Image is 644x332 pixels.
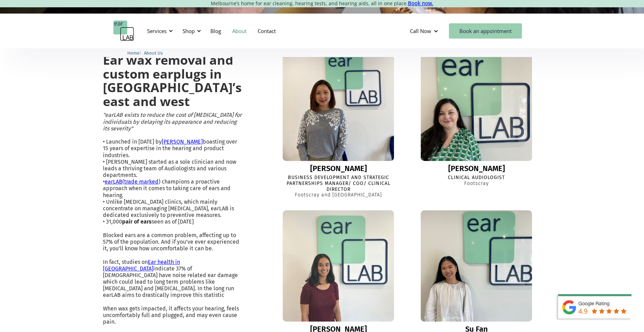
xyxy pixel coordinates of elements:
[283,50,394,161] img: Lisa
[103,53,242,108] h2: Ear wax removal and custom earplugs in [GEOGRAPHIC_DATA]’s east and west
[283,210,394,322] img: Ella
[252,21,281,41] a: Contact
[421,210,532,322] img: Su Fan
[147,27,167,34] div: Services
[295,192,382,198] div: Footscray and [GEOGRAPHIC_DATA]
[103,112,242,131] em: "earLAB exists to reduce the cost of [MEDICAL_DATA] for individuals by delaying its appearance an...
[113,21,134,41] a: home
[412,50,541,187] a: Eleanor[PERSON_NAME]Clinical AudiologistFootscray
[274,175,403,192] div: Business Development and Strategic Partnerships Manager/ COO/ Clinical Director
[404,21,445,41] div: Call Now
[162,138,203,145] a: [PERSON_NAME]
[178,21,203,41] div: Shop
[449,23,522,39] a: Book an appointment
[310,164,367,173] div: [PERSON_NAME]
[144,49,163,56] a: About Us
[144,50,163,56] span: About Us
[105,178,122,185] a: earLAB
[143,21,175,41] div: Services
[183,27,195,34] div: Shop
[227,21,252,41] a: About
[103,259,180,272] a: Ear health in [GEOGRAPHIC_DATA]
[127,49,139,56] a: Home
[205,21,227,41] a: Blog
[127,49,144,57] li: 〉
[122,218,152,225] strong: pair of ears
[464,181,489,187] div: Footscray
[410,27,431,34] div: Call Now
[448,164,505,173] div: [PERSON_NAME]
[448,175,505,181] div: Clinical Audiologist
[127,50,139,56] span: Home
[274,50,403,198] a: Lisa[PERSON_NAME]Business Development and Strategic Partnerships Manager/ COO/ Clinical DirectorF...
[421,50,532,161] img: Eleanor
[124,178,159,185] a: trade marked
